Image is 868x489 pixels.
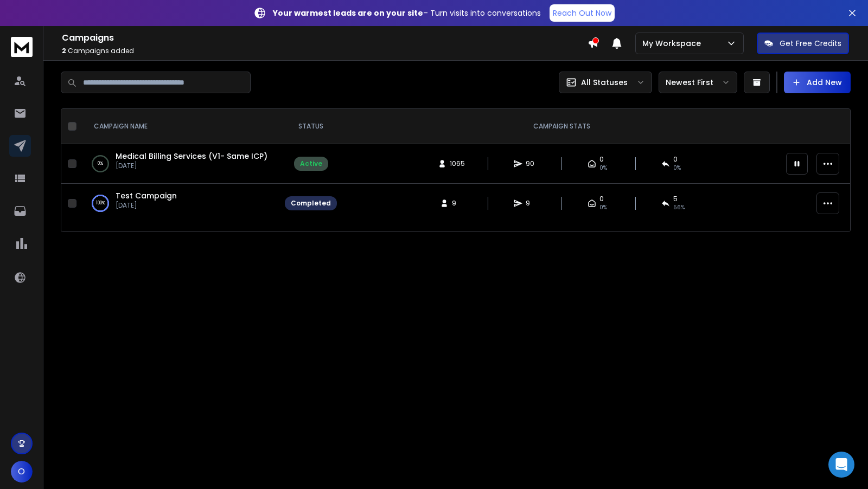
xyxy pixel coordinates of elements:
[81,109,278,144] th: CAMPAIGN NAME
[291,199,331,208] div: Completed
[780,38,841,49] p: Get Free Credits
[11,37,33,57] img: logo
[343,109,780,144] th: CAMPAIGN STATS
[450,159,465,168] span: 1065
[116,162,267,170] p: [DATE]
[116,201,177,210] p: [DATE]
[673,164,681,172] span: 0 %
[62,46,66,55] span: 2
[673,155,678,164] span: 0
[599,155,604,164] span: 0
[116,190,177,201] a: Test Campaign
[599,164,607,172] span: 0%
[11,461,33,482] button: O
[81,144,278,184] td: 0%Medical Billing Services (V1- Same ICP)[DATE]
[526,159,537,168] span: 90
[642,38,705,49] p: My Workspace
[96,198,105,209] p: 100 %
[581,77,628,88] p: All Statuses
[452,199,463,208] span: 9
[784,72,851,93] button: Add New
[116,151,267,162] a: Medical Billing Services (V1- Same ICP)
[526,199,537,208] span: 9
[273,8,541,18] p: – Turn visits into conversations
[98,158,103,169] p: 0 %
[673,195,678,203] span: 5
[278,109,343,144] th: STATUS
[553,8,611,18] p: Reach Out Now
[599,203,607,212] span: 0%
[550,4,615,22] a: Reach Out Now
[273,8,423,18] strong: Your warmest leads are on your site
[81,184,278,223] td: 100%Test Campaign[DATE]
[757,33,849,54] button: Get Free Credits
[599,195,604,203] span: 0
[673,203,685,212] span: 56 %
[300,159,322,168] div: Active
[62,31,588,44] h1: Campaigns
[62,47,588,55] p: Campaigns added
[659,72,737,93] button: Newest First
[828,452,854,478] div: Open Intercom Messenger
